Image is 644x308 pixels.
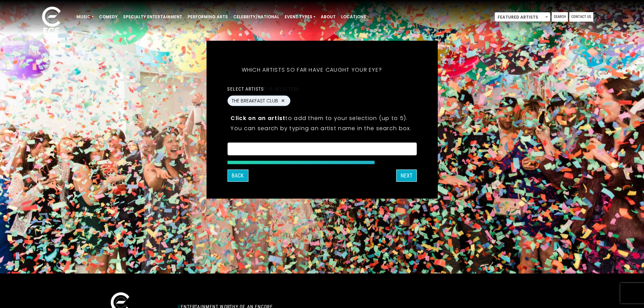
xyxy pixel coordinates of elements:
[318,11,338,23] a: About
[232,97,278,104] span: THE BREAKFAST CLUB
[280,98,286,104] button: Remove THE BREAKFAST CLUB
[569,12,593,22] a: Contact Us
[495,13,550,22] span: Featured Artists
[227,169,248,182] button: Back
[232,147,412,153] textarea: Search
[120,11,185,23] a: Specialty Entertainment
[552,12,568,22] a: Search
[396,169,417,182] button: Next
[338,11,369,23] a: Locations
[34,5,68,38] img: ece_new_logo_whitev2-1.png
[231,114,285,122] strong: Click on an artist
[495,12,550,22] span: Featured Artists
[231,124,413,132] p: You can search by typing an artist name in the search box.
[185,11,231,23] a: Performing Arts
[231,114,413,122] p: to add them to your selection (up to 5).
[282,11,318,23] a: Event Types
[227,86,299,92] label: Select artists
[231,11,282,23] a: Celebrity/National
[74,11,96,23] a: Music
[264,86,299,91] span: (1/5 selected)
[227,57,396,82] h5: Which artists so far have caught your eye?
[96,11,120,23] a: Comedy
